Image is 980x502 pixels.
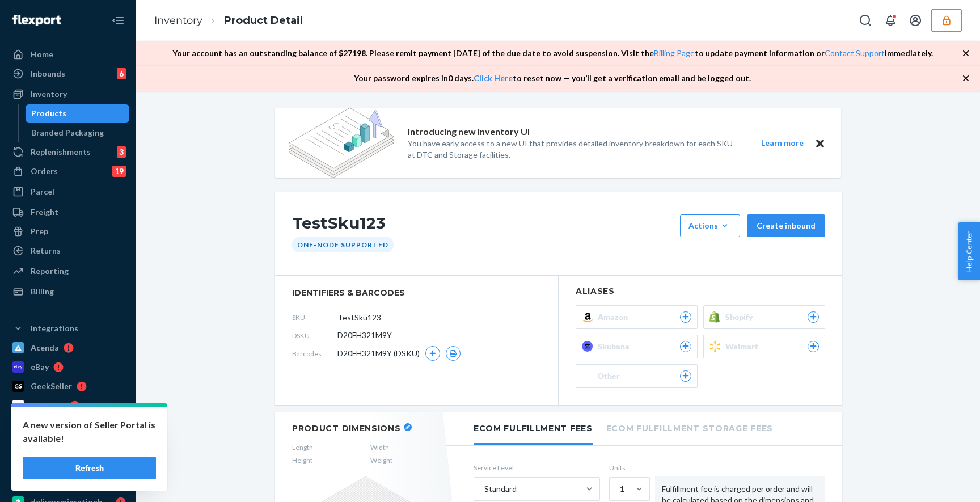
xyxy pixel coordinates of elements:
[7,319,129,338] button: Integrations
[7,262,129,280] a: Reporting
[879,9,902,32] button: Open notifications
[31,68,65,79] div: Inbounds
[370,442,392,452] span: Width
[31,265,69,277] div: Reporting
[337,348,420,359] span: D20FH321M9Y (DSKU)
[688,220,732,231] div: Actions
[619,483,620,495] input: 1
[292,455,313,465] span: Height
[620,483,624,495] div: 1
[609,463,646,473] label: Units
[7,183,129,201] a: Parcel
[680,214,740,237] button: Actions
[813,136,827,150] button: Close
[31,108,66,119] div: Products
[31,49,53,60] div: Home
[145,4,312,37] ol: breadcrumbs
[292,237,394,252] div: One-Node Supported
[484,483,517,495] div: Standard
[725,311,758,323] span: Shopify
[474,412,593,445] li: Ecom Fulfillment Fees
[31,400,65,411] div: NetSuite
[117,146,126,158] div: 3
[7,162,129,180] a: Orders19
[172,48,933,59] p: Your account has an outstanding balance of $ 27198 . Please remit payment [DATE] of the due date ...
[7,45,129,64] a: Home
[31,88,67,100] div: Inventory
[154,14,202,27] a: Inventory
[107,9,129,32] button: Close Navigation
[483,483,484,495] input: Standard
[31,342,59,353] div: Acenda
[7,339,129,357] a: Acenda
[337,330,392,341] span: D20FH321M9Y
[825,48,885,58] a: Contact Support
[23,457,156,479] button: Refresh
[958,222,980,280] button: Help Center
[854,9,877,32] button: Open Search Box
[474,73,513,83] a: Click Here
[117,68,126,79] div: 6
[703,305,825,329] button: Shopify
[224,14,303,27] a: Product Detail
[474,463,600,473] label: Service Level
[754,136,810,150] button: Learn more
[576,287,825,296] h2: Aliases
[26,104,130,123] a: Products
[598,341,634,352] span: Skubana
[7,203,129,221] a: Freight
[292,442,313,452] span: Length
[606,412,773,443] li: Ecom Fulfillment Storage Fees
[7,242,129,260] a: Returns
[31,361,49,373] div: eBay
[7,474,129,492] a: b2b-test-store-10
[598,311,632,323] span: Amazon
[112,166,126,177] div: 19
[7,454,129,473] a: SellerCloud
[576,335,698,358] button: Skubana
[354,73,751,84] p: Your password expires in 0 days . to reset now — you’ll get a verification email and be logged out.
[31,323,78,334] div: Integrations
[292,331,337,340] span: DSKU
[31,245,61,256] div: Returns
[598,370,624,382] span: Other
[7,416,129,434] a: Pipe17
[31,186,54,197] div: Parcel
[7,282,129,301] a: Billing
[703,335,825,358] button: Walmart
[576,364,698,388] button: Other
[408,138,740,161] p: You have early access to a new UI that provides detailed inventory breakdown for each SKU at DTC ...
[7,85,129,103] a: Inventory
[292,287,541,298] span: identifiers & barcodes
[31,206,58,218] div: Freight
[7,222,129,241] a: Prep
[23,418,156,445] p: A new version of Seller Portal is available!
[292,423,401,433] h2: Product Dimensions
[7,358,129,376] a: eBay
[31,381,72,392] div: GeekSeller
[576,305,698,329] button: Amazon
[31,166,58,177] div: Orders
[7,435,129,453] a: SellerActive
[292,313,337,322] span: SKU
[408,125,530,138] p: Introducing new Inventory UI
[747,214,825,237] button: Create inbound
[31,146,91,158] div: Replenishments
[904,9,927,32] button: Open account menu
[289,108,394,178] img: new-reports-banner-icon.82668bd98b6a51aee86340f2a7b77ae3.png
[7,377,129,395] a: GeekSeller
[292,214,674,237] h1: TestSku123
[12,15,61,26] img: Flexport logo
[292,349,337,358] span: Barcodes
[7,396,129,415] a: NetSuite
[31,226,48,237] div: Prep
[31,127,104,138] div: Branded Packaging
[654,48,695,58] a: Billing Page
[7,143,129,161] a: Replenishments3
[7,65,129,83] a: Inbounds6
[725,341,763,352] span: Walmart
[31,286,54,297] div: Billing
[370,455,392,465] span: Weight
[26,124,130,142] a: Branded Packaging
